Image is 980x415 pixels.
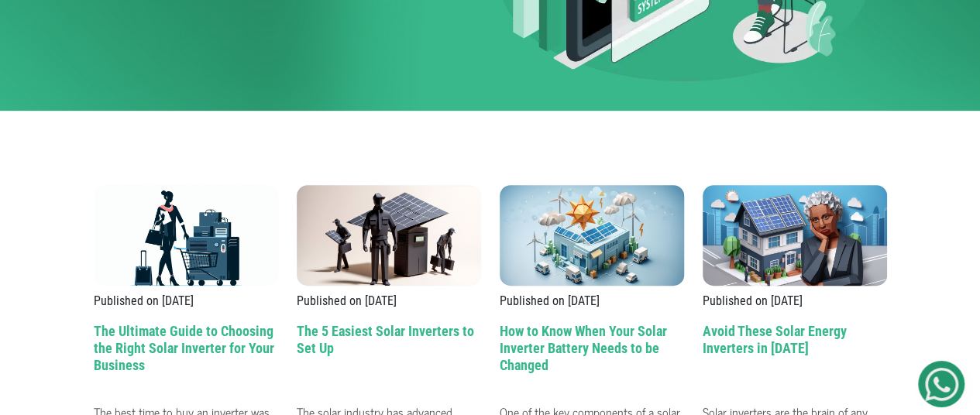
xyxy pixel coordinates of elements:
p: Published on [DATE] [500,292,684,310]
p: Published on [DATE] [94,292,278,310]
h2: The Ultimate Guide to Choosing the Right Solar Inverter for Your Business [94,323,278,396]
h2: Avoid These Solar Energy Inverters in [DATE] [703,323,887,396]
h2: The 5 Easiest Solar Inverters to Set Up [297,323,481,396]
h2: How to Know When Your Solar Inverter Battery Needs to be Changed [500,323,684,396]
p: Published on [DATE] [703,292,887,310]
p: Published on [DATE] [297,292,481,310]
img: Get Started On Earthbond Via Whatsapp [925,368,958,401]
